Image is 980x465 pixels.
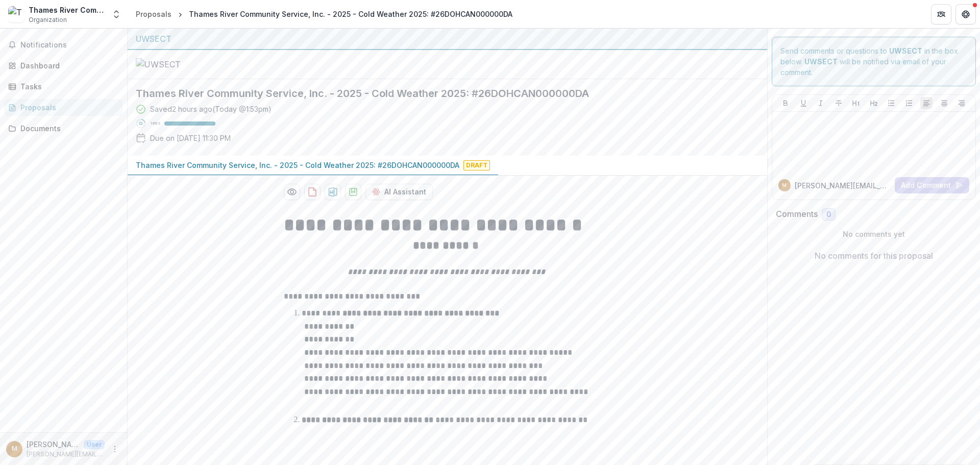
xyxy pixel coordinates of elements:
button: Get Help [955,4,976,25]
div: Thames River Community Service, Inc. - 2025 - Cold Weather 2025: #26DOHCAN000000DA [189,9,512,19]
button: Italicize [815,97,827,109]
div: Dashboard [20,60,115,71]
p: [PERSON_NAME][EMAIL_ADDRESS][DOMAIN_NAME] [27,450,105,459]
strong: UWSECT [804,57,838,66]
div: Proposals [20,102,115,113]
div: Thames River Community Service, Inc. [29,5,105,15]
button: Align Center [938,97,950,109]
button: Heading 1 [850,97,862,109]
button: Open entity switcher [109,4,124,25]
div: Tasks [20,81,115,92]
h2: Thames River Community Service, Inc. - 2025 - Cold Weather 2025: #26DOHCAN000000DA [136,87,743,100]
a: Tasks [4,78,123,95]
img: Thames River Community Service, Inc. [8,6,24,22]
a: Documents [4,120,123,137]
button: Strike [832,97,845,109]
span: Notifications [20,41,119,50]
button: Ordered List [903,97,915,109]
p: [PERSON_NAME][EMAIL_ADDRESS][DOMAIN_NAME] [27,439,80,450]
p: Due on [DATE] 11:30 PM [150,133,231,143]
button: download-proposal [345,184,361,200]
a: Proposals [4,99,123,116]
div: Saved 2 hours ago ( Today @ 1:53pm ) [150,104,272,114]
h2: Comments [776,209,818,219]
button: Align Right [955,97,968,109]
p: [PERSON_NAME][EMAIL_ADDRESS][DOMAIN_NAME] [795,180,891,191]
p: No comments for this proposal [815,250,933,262]
a: Proposals [132,7,176,21]
div: UWSECT [136,33,759,45]
button: Partners [931,4,951,25]
button: Notifications [4,37,123,53]
nav: breadcrumb [132,7,517,21]
div: Proposals [136,9,171,19]
button: Heading 2 [868,97,880,109]
span: 0 [826,210,831,219]
p: 100 % [150,120,160,127]
strong: UWSECT [889,46,922,55]
button: Preview 44e6de29-5695-4187-859e-5cfb22bfc236-0.pdf [284,184,300,200]
span: Organization [29,15,67,25]
button: Align Left [920,97,933,109]
button: More [109,443,121,455]
div: michaelv@trfp.org [782,183,787,188]
button: Add Comment [895,177,969,193]
button: download-proposal [304,184,321,200]
button: Underline [797,97,810,109]
img: UWSECT [136,58,238,70]
span: Draft [463,160,490,170]
p: User [84,440,105,449]
div: michaelv@trfp.org [12,446,17,452]
a: Dashboard [4,57,123,74]
div: Send comments or questions to in the box below. will be notified via email of your comment. [772,37,976,86]
button: download-proposal [325,184,341,200]
div: Documents [20,123,115,134]
p: Thames River Community Service, Inc. - 2025 - Cold Weather 2025: #26DOHCAN000000DA [136,160,459,170]
button: Bullet List [885,97,897,109]
button: Bold [779,97,792,109]
p: No comments yet [776,229,972,239]
button: AI Assistant [365,184,433,200]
